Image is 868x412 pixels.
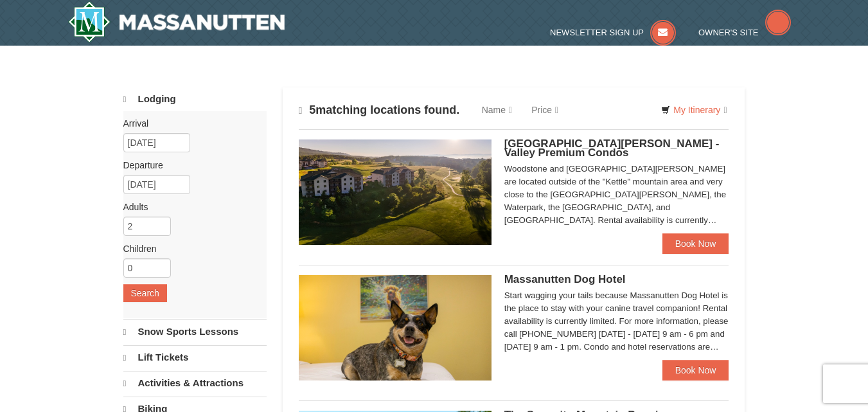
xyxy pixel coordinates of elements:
[522,97,568,123] a: Price
[123,345,267,370] a: Lift Tickets
[123,159,257,172] label: Departure
[504,273,626,285] span: Massanutten Dog Hotel
[662,233,729,254] a: Book Now
[123,201,257,213] label: Adults
[504,163,729,227] div: Woodstone and [GEOGRAPHIC_DATA][PERSON_NAME] are located outside of the "Kettle" mountain area an...
[68,1,285,42] a: Massanutten Resort
[123,87,267,111] a: Lodging
[698,28,791,37] a: Owner's Site
[472,97,522,123] a: Name
[698,28,759,37] span: Owner's Site
[123,319,267,344] a: Snow Sports Lessons
[68,1,285,42] img: Massanutten Resort Logo
[504,138,720,159] span: [GEOGRAPHIC_DATA][PERSON_NAME] - Valley Premium Condos
[123,371,267,395] a: Activities & Attractions
[662,360,729,381] a: Book Now
[653,100,735,120] a: My Itinerary
[309,103,315,116] span: 5
[123,284,167,302] button: Search
[299,139,492,245] img: 19219041-4-ec11c166.jpg
[504,289,729,354] div: Start wagging your tails because Massanutten Dog Hotel is the place to stay with your canine trav...
[299,275,492,381] img: 27428181-5-81c892a3.jpg
[550,28,644,37] span: Newsletter Sign Up
[123,242,257,255] label: Children
[123,117,257,130] label: Arrival
[299,103,460,117] h4: matching locations found.
[550,28,676,37] a: Newsletter Sign Up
